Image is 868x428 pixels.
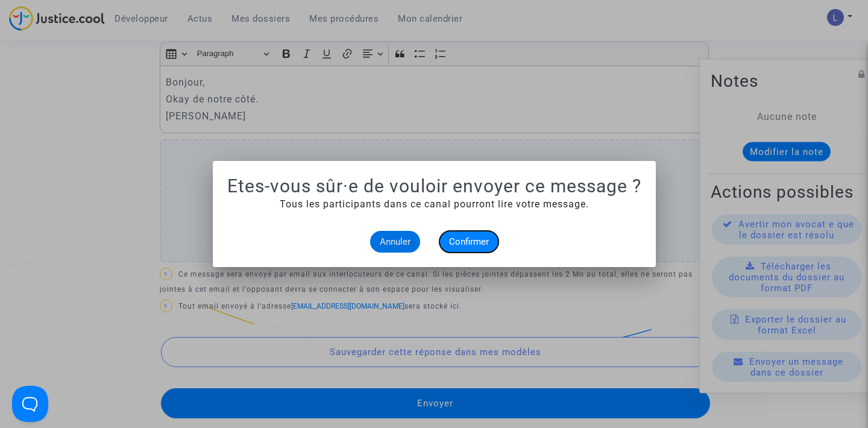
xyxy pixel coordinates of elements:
button: Confirmer [439,231,498,253]
span: Tous les participants dans ce canal pourront lire votre message. [280,198,589,210]
button: Annuler [370,231,420,253]
span: Annuler [380,236,410,247]
h1: Etes-vous sûr·e de vouloir envoyer ce message ? [227,175,641,197]
iframe: Help Scout Beacon - Open [12,386,48,422]
span: Confirmer [449,236,489,247]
